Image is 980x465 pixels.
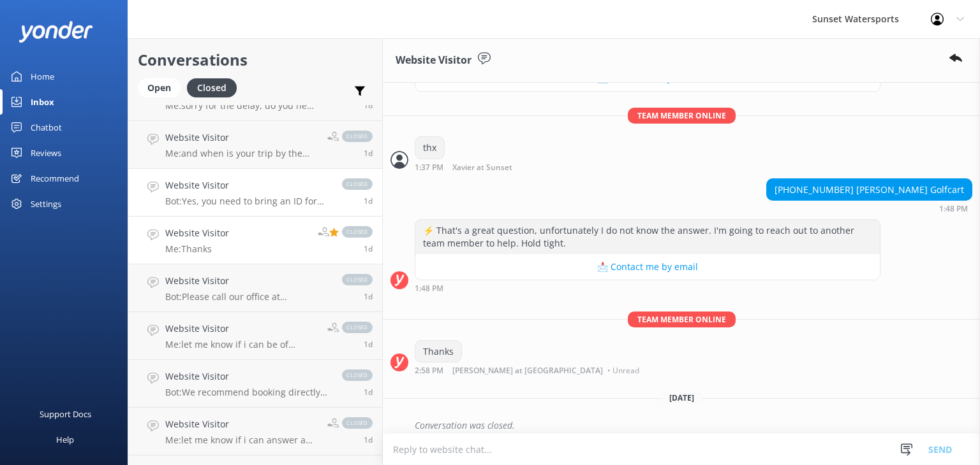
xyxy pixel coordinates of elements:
span: [PERSON_NAME] at [GEOGRAPHIC_DATA] [452,367,603,375]
div: 12:48pm 15-Aug-2025 (UTC -05:00) America/Cancun [415,283,880,292]
span: closed [342,417,373,429]
h4: Website Visitor [165,178,329,192]
span: closed [342,226,373,238]
img: yonder-white-logo.png [19,21,93,42]
span: Team member online [628,108,736,124]
div: Help [56,427,74,452]
div: Conversation was closed. [415,415,972,436]
p: Me: let me know if i can be of assistance [165,339,318,350]
h2: Conversations [138,48,373,72]
span: closed [342,131,373,142]
h4: Website Visitor [165,417,318,431]
div: Inbox [31,89,54,115]
div: [PHONE_NUMBER] [PERSON_NAME] Golfcart [767,179,972,201]
span: 12:22pm 15-Aug-2025 (UTC -05:00) America/Cancun [364,434,373,445]
div: thx [415,137,444,159]
span: closed [342,178,373,190]
div: Closed [187,78,237,97]
div: Chatbot [31,115,62,140]
h4: Website Visitor [165,369,329,383]
span: 01:58pm 15-Aug-2025 (UTC -05:00) America/Cancun [364,243,373,254]
span: Xavier at Sunset [452,164,512,172]
div: 2025-08-16T12:07:43.069 [390,415,972,436]
span: 12:25pm 15-Aug-2025 (UTC -05:00) America/Cancun [364,387,373,397]
strong: 1:37 PM [415,164,443,172]
span: Team member online [628,311,736,327]
div: Recommend [31,166,79,191]
p: Bot: Please call our office at [PHONE_NUMBER] for assistance with your booking confirmation. [165,291,329,303]
span: closed [342,322,373,333]
a: Website VisitorMe:let me know if i can answer any questions and help with reservationsclosed1d [128,408,382,455]
span: 01:51pm 15-Aug-2025 (UTC -05:00) America/Cancun [364,291,373,302]
span: 04:12pm 15-Aug-2025 (UTC -05:00) America/Cancun [364,196,373,206]
div: Reviews [31,140,61,166]
div: Support Docs [40,401,91,427]
a: Website VisitorBot:Please call our office at [PHONE_NUMBER] for assistance with your booking conf... [128,264,382,312]
div: Home [31,64,54,89]
button: 📩 Contact me by email [415,254,880,280]
div: Settings [31,191,61,217]
span: 04:18pm 15-Aug-2025 (UTC -05:00) America/Cancun [364,148,373,159]
span: closed [342,274,373,285]
p: Me: sorry for the delay, do you need an agent? [165,100,318,111]
p: Me: Thanks [165,243,229,255]
div: ⚡ That's a great question, unfortunately I do not know the answer. I'm going to reach out to anot... [415,220,880,254]
span: [DATE] [662,392,702,403]
p: Bot: We recommend booking directly with us for the best prices, as third-party sites like Groupon... [165,387,329,398]
a: Website VisitorMe:Thanksclosed1d [128,217,382,264]
strong: 1:48 PM [415,285,443,292]
div: 01:58pm 15-Aug-2025 (UTC -05:00) America/Cancun [415,366,642,375]
h4: Website Visitor [165,322,318,336]
p: Me: let me know if i can answer any questions and help with reservations [165,434,318,446]
a: Website VisitorMe:and when is your trip by the way?closed1d [128,121,382,169]
a: Open [138,80,187,94]
p: Me: and when is your trip by the way? [165,148,318,159]
span: closed [342,369,373,381]
strong: 1:48 PM [939,205,968,213]
span: 01:32pm 15-Aug-2025 (UTC -05:00) America/Cancun [364,339,373,350]
div: 12:48pm 15-Aug-2025 (UTC -05:00) America/Cancun [766,204,972,213]
h4: Website Visitor [165,274,329,288]
div: 12:37pm 15-Aug-2025 (UTC -05:00) America/Cancun [415,162,554,172]
h3: Website Visitor [396,52,471,69]
a: Website VisitorBot:We recommend booking directly with us for the best prices, as third-party site... [128,360,382,408]
span: • Unread [607,367,639,375]
a: Closed [187,80,243,94]
h4: Website Visitor [165,226,229,240]
a: Website VisitorBot:Yes, you need to bring an ID for check-in, and digital IDs are accepted.closed1d [128,169,382,217]
a: Website VisitorMe:let me know if i can be of assistanceclosed1d [128,312,382,360]
div: Thanks [415,341,461,362]
p: Bot: Yes, you need to bring an ID for check-in, and digital IDs are accepted. [165,196,329,207]
div: Open [138,78,181,97]
span: 04:31pm 15-Aug-2025 (UTC -05:00) America/Cancun [364,100,373,111]
h4: Website Visitor [165,131,318,145]
strong: 2:58 PM [415,367,443,375]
